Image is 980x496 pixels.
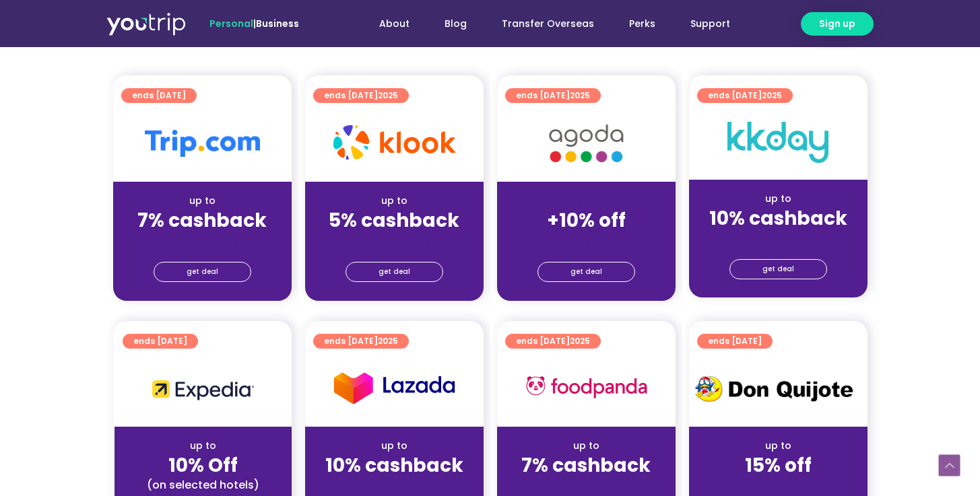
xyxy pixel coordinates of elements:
[801,12,874,36] a: Sign up
[137,207,267,234] strong: 7% cashback
[612,11,673,36] a: Perks
[379,262,410,281] span: get deal
[516,88,590,103] span: ends [DATE]
[335,11,748,36] nav: Menu
[570,335,590,347] span: 2025
[329,207,459,234] strong: 5% cashback
[123,334,198,349] a: ends [DATE]
[508,478,665,492] div: (for stays only)
[154,262,251,282] a: get deal
[124,194,281,208] div: up to
[133,334,187,349] span: ends [DATE]
[700,231,857,245] div: (for stays only)
[316,194,473,208] div: up to
[521,452,651,479] strong: 7% cashback
[537,262,635,282] a: get deal
[700,192,857,206] div: up to
[313,334,409,349] a: ends [DATE]2025
[316,478,473,492] div: (for stays only)
[574,194,599,207] span: up to
[209,17,253,30] span: Personal
[570,90,590,101] span: 2025
[256,17,299,30] a: Business
[378,90,398,101] span: 2025
[700,439,857,453] div: up to
[762,90,782,101] span: 2025
[697,334,773,349] a: ends [DATE]
[700,478,857,492] div: (for stays only)
[745,452,812,479] strong: 15% off
[121,88,197,103] a: ends [DATE]
[547,207,626,234] strong: +10% off
[708,334,762,349] span: ends [DATE]
[316,439,473,453] div: up to
[708,88,782,103] span: ends [DATE]
[125,478,281,492] div: (on selected hotels)
[508,233,665,247] div: (for stays only)
[132,88,186,103] span: ends [DATE]
[819,17,855,31] span: Sign up
[427,11,484,36] a: Blog
[168,452,238,479] strong: 10% Off
[697,88,793,103] a: ends [DATE]2025
[187,262,218,281] span: get deal
[313,88,409,103] a: ends [DATE]2025
[346,262,443,282] a: get deal
[209,17,299,30] span: |
[516,334,590,349] span: ends [DATE]
[325,452,463,479] strong: 10% cashback
[125,439,281,453] div: up to
[362,11,427,36] a: About
[124,233,281,247] div: (for stays only)
[729,259,827,279] a: get deal
[484,11,612,36] a: Transfer Overseas
[378,335,398,347] span: 2025
[673,11,748,36] a: Support
[762,260,794,279] span: get deal
[505,88,601,103] a: ends [DATE]2025
[324,88,398,103] span: ends [DATE]
[508,439,665,453] div: up to
[505,334,601,349] a: ends [DATE]2025
[570,262,602,281] span: get deal
[316,233,473,247] div: (for stays only)
[324,334,398,349] span: ends [DATE]
[709,205,847,232] strong: 10% cashback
